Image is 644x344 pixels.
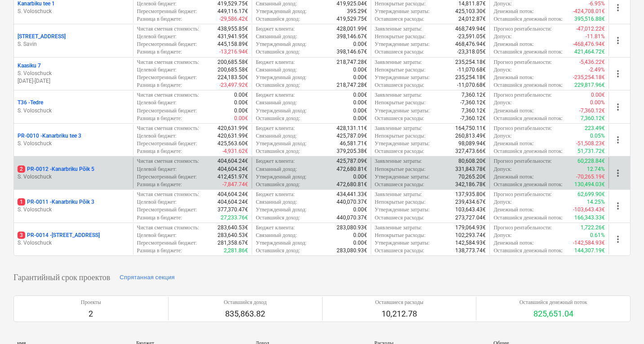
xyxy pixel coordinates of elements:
[493,15,563,23] p: Оставшийся денежный поток :
[576,25,605,33] p: -47,012.22€
[579,107,605,115] p: -7,360.12€
[375,224,422,232] p: Заявленные затраты :
[375,8,430,15] p: Утвержденные затраты :
[573,40,605,48] p: -468,476.94€
[221,214,248,222] p: 27,233.76€
[256,247,300,255] p: Оставшийся доход :
[375,198,426,206] p: Непокрытые расходы :
[337,15,367,23] p: 419,529.75€
[18,132,81,140] p: PR-0010 - Kanarbriku tee 3
[493,125,552,132] p: Прогноз рентабельности :
[219,15,248,23] p: -29,586.42€
[347,8,367,15] p: 395.29€
[137,48,182,56] p: Разница в бюджете :
[375,66,426,74] p: Непокрытые расходы :
[137,33,177,40] p: Целевой бюджет :
[455,147,486,155] p: 327,473.66€
[455,198,486,206] p: 239,434.67€
[137,132,177,140] p: Целевой бюджет :
[493,157,552,165] p: Прогноз рентабельности :
[337,25,367,33] p: 428,001.99€
[462,107,486,115] p: 7,360.12€
[218,191,248,198] p: 404,604.24€
[353,40,367,48] p: 0.00€
[493,33,512,40] p: Допуск :
[458,15,486,23] p: 24,012.87€
[493,165,512,173] p: Допуск :
[493,74,534,81] p: Денежный поток :
[256,81,300,89] p: Оставшийся доход :
[256,132,297,140] p: Связанный доход :
[590,132,605,140] p: 0.05%
[18,173,129,181] p: S. Voloschuck
[493,8,534,15] p: Денежный поток :
[579,58,605,66] p: -5,436.22€
[18,232,100,239] p: PR-0014 - [STREET_ADDRESS]
[218,74,248,81] p: 224,183.50€
[375,74,430,81] p: Утвержденные затраты :
[613,201,623,211] span: more_vert
[460,115,486,122] p: -7,360.12€
[375,107,430,115] p: Утвержденные затраты :
[455,125,486,132] p: 164,750.11€
[455,206,486,214] p: 103,643.43€
[18,132,129,147] div: PR-0010 -Kanarbriku tee 3S. Voloschuck
[585,125,605,132] p: 223.49€
[222,147,248,155] p: -4,931.62€
[353,232,367,239] p: 0.00€
[137,247,182,255] p: Разница в бюджете :
[375,91,422,99] p: Заявленные затраты :
[18,40,129,48] p: S. Savin
[520,308,587,319] p: 825,651.04
[590,99,605,107] p: 0.00%
[493,206,534,214] p: Денежный поток :
[256,15,300,23] p: Оставшийся доход :
[573,206,605,214] p: -103,643.43€
[573,74,605,81] p: -235,254.18€
[337,48,367,56] p: 398,146.67€
[337,125,367,132] p: 428,131.11€
[375,48,424,56] p: Оставшиеся расходы :
[493,147,563,155] p: Оставшийся денежный поток :
[117,270,177,285] button: Спрятанная секция
[455,8,486,15] p: 425,103.30€
[586,33,605,40] p: -11.81%
[18,99,43,107] p: T36 - Tedre
[375,247,424,255] p: Оставшиеся расходы :
[455,74,486,81] p: 235,254.18€
[219,48,248,56] p: -13,216.94€
[256,40,306,48] p: Утвержденный доход :
[493,115,563,122] p: Оставшийся денежный поток :
[18,107,129,115] p: S. Voloschuck
[224,247,248,255] p: 2,281.86€
[458,140,486,147] p: 98,089.94€
[455,25,486,33] p: 468,749.94€
[234,107,248,115] p: 0.00€
[493,239,534,247] p: Денежный поток :
[18,165,129,181] div: 2PR-0012 -Kanarbriku Põik 5S. Voloschuck
[577,147,605,155] p: 51,731.72€
[587,198,605,206] p: 14.25%
[493,58,552,66] p: Прогноз рентабельности :
[218,232,248,239] p: 283,640.53€
[137,66,177,74] p: Целевой бюджет :
[613,35,623,46] span: more_vert
[375,214,424,222] p: Оставшиеся расходы :
[375,33,426,40] p: Непокрытые расходы :
[455,247,486,255] p: 138,773.74€
[375,40,430,48] p: Утвержденные затраты :
[493,91,552,99] p: Прогноз рентабельности :
[375,125,422,132] p: Заявленные затраты :
[137,224,199,232] p: Чистая сметная стоимость :
[256,99,297,107] p: Связанный доход :
[137,147,182,155] p: Разница в бюджете :
[337,33,367,40] p: 398,146.67€
[455,181,486,188] p: 342,186.78€
[256,198,297,206] p: Связанный доход :
[218,173,248,181] p: 412,451.97€
[493,198,512,206] p: Допуск :
[581,224,605,232] p: 1,722.26€
[18,198,94,206] p: PR-0011 - Kanarbriku Põik 3
[256,66,297,74] p: Связанный доход :
[18,239,129,247] p: S. Voloschuck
